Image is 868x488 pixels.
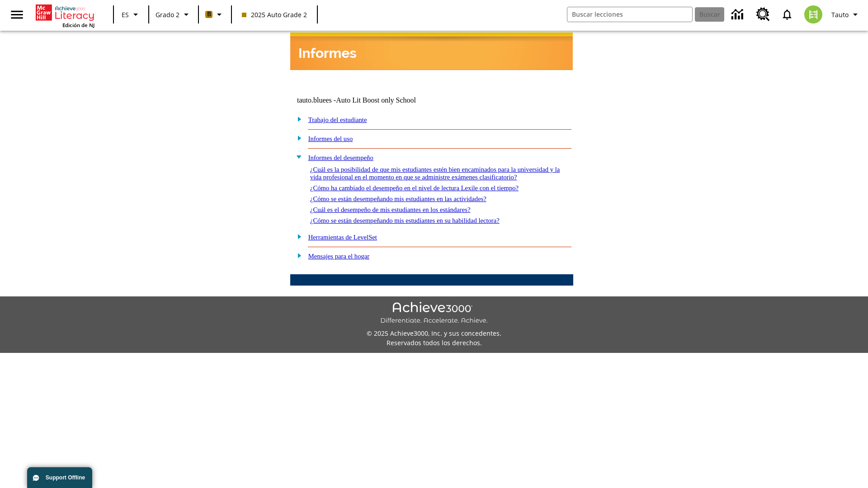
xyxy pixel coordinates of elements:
a: Herramientas de LevelSet [308,234,377,241]
img: plus.gif [292,251,302,259]
a: ¿Cuál es el desempeño de mis estudiantes en los estándares? [310,206,471,213]
a: ¿Cómo se están desempeñando mis estudiantes en las actividades? [310,195,486,202]
button: Boost El color de la clase es anaranjado claro. Cambiar el color de la clase. [202,6,228,23]
span: B [207,9,211,20]
span: 2025 Auto Grade 2 [242,10,307,19]
img: plus.gif [292,115,302,123]
a: ¿Cuál es la posibilidad de que mis estudiantes estén bien encaminados para la universidad y la vi... [310,166,560,181]
nobr: Auto Lit Boost only School [336,96,416,104]
td: tauto.bluees - [297,96,463,104]
img: Achieve3000 Differentiate Accelerate Achieve [380,302,488,325]
img: avatar image [804,5,822,23]
button: Lenguaje: ES, Selecciona un idioma [117,6,146,23]
button: Grado: Grado 2, Elige un grado [152,6,195,23]
span: Support Offline [46,474,85,481]
a: ¿Cómo ha cambiado el desempeño en el nivel de lectura Lexile con el tiempo? [310,184,519,192]
a: ¿Cómo se están desempeñando mis estudiantes en su habilidad lectora? [310,217,500,224]
a: Notificaciones [775,3,799,26]
a: Centro de información [726,2,751,27]
a: Trabajo del estudiante [308,116,367,123]
img: minus.gif [292,153,302,161]
input: Buscar campo [567,7,692,22]
a: Informes del desempeño [308,154,373,161]
a: Informes del uso [308,135,353,142]
button: Perfil/Configuración [828,6,864,23]
img: plus.gif [292,134,302,142]
span: Edición de NJ [62,22,94,28]
button: Abrir el menú lateral [4,1,30,28]
div: Portada [36,3,94,28]
button: Support Offline [27,467,92,488]
span: ES [122,10,129,19]
span: Tauto [831,10,849,19]
img: header [290,33,573,70]
span: Grado 2 [156,10,179,19]
button: Escoja un nuevo avatar [799,3,828,26]
img: plus.gif [292,232,302,240]
a: Mensajes para el hogar [308,253,370,260]
a: Centro de recursos, Se abrirá en una pestaña nueva. [751,2,775,27]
